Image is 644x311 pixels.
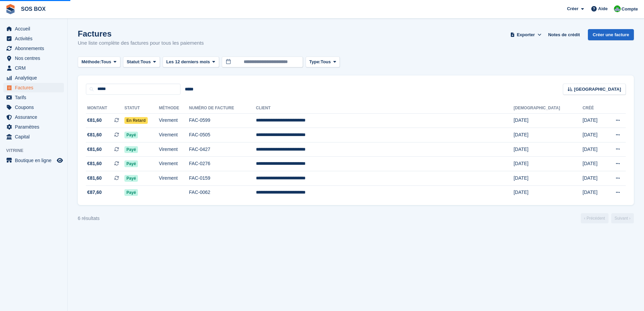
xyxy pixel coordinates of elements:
td: [DATE] [582,185,604,200]
td: FAC-0599 [189,113,256,128]
span: Assurance [15,112,55,122]
a: Suivant [611,213,634,223]
a: SOS BOX [18,3,48,15]
button: Les 12 derniers mois [163,57,219,68]
th: Statut [124,103,159,114]
button: Statut: Tous [123,57,160,68]
td: Virement [159,128,189,142]
span: Payé [124,132,138,138]
span: Exporter [517,31,535,38]
td: [DATE] [582,113,604,128]
a: menu [3,112,64,122]
span: €81,60 [87,175,102,182]
td: FAC-0505 [189,128,256,142]
td: FAC-0427 [189,142,256,157]
th: Numéro de facture [189,103,256,114]
a: menu [3,63,64,73]
td: Virement [159,157,189,171]
a: menu [3,24,64,34]
span: Vitrine [6,147,67,154]
span: €87,60 [87,189,102,196]
a: menu [3,93,64,102]
a: menu [3,122,64,132]
span: Les 12 derniers mois [166,59,210,65]
span: Tous [101,59,111,65]
span: Coupons [15,103,55,112]
h1: Factures [78,29,204,38]
span: Méthode: [81,59,101,65]
span: €81,60 [87,146,102,153]
span: €81,60 [87,117,102,124]
td: [DATE] [582,142,604,157]
span: Payé [124,160,138,167]
span: Paramètres [15,122,55,132]
a: menu [3,73,64,83]
td: FAC-0276 [189,157,256,171]
span: Tous [141,59,151,65]
td: Virement [159,142,189,157]
button: Type: Tous [306,57,340,68]
span: [GEOGRAPHIC_DATA] [574,86,621,93]
span: Payé [124,189,138,196]
span: Compte [622,6,638,13]
span: Payé [124,146,138,153]
a: menu [3,132,64,141]
nav: Page [579,213,635,223]
a: menu [3,34,64,43]
span: Accueil [15,24,55,34]
td: [DATE] [582,128,604,142]
a: menu [3,44,64,53]
span: €81,60 [87,131,102,138]
img: Fabrice [614,5,621,12]
button: Méthode: Tous [78,57,120,68]
td: [DATE] [514,128,582,142]
a: menu [3,156,64,165]
td: Virement [159,113,189,128]
p: Une liste complète des factures pour tous les paiements [78,39,204,47]
th: Montant [86,103,124,114]
td: [DATE] [514,142,582,157]
th: Créé [582,103,604,114]
td: FAC-0159 [189,171,256,186]
span: Analytique [15,73,55,83]
a: Notes de crédit [545,29,582,40]
td: [DATE] [514,157,582,171]
td: Virement [159,171,189,186]
td: [DATE] [514,113,582,128]
th: Client [256,103,514,114]
span: Activités [15,34,55,43]
a: Précédent [581,213,609,223]
span: Nos centres [15,53,55,63]
span: Capital [15,132,55,141]
span: Aide [598,5,607,12]
button: Exporter [509,29,543,40]
span: Tarifs [15,93,55,102]
td: FAC-0062 [189,185,256,200]
td: [DATE] [514,171,582,186]
span: Tous [320,59,331,65]
span: Payé [124,175,138,182]
th: Méthode [159,103,189,114]
td: [DATE] [582,171,604,186]
td: [DATE] [582,157,604,171]
a: menu [3,103,64,112]
span: CRM [15,63,55,73]
span: €81,60 [87,160,102,167]
a: Créer une facture [588,29,634,40]
a: menu [3,83,64,92]
span: Statut: [127,59,141,65]
span: Factures [15,83,55,92]
span: Type: [309,59,321,65]
div: 6 résultats [78,215,100,222]
a: menu [3,53,64,63]
span: Créer [567,5,578,12]
span: En retard [124,117,148,124]
span: Boutique en ligne [15,156,55,165]
td: [DATE] [514,185,582,200]
th: [DEMOGRAPHIC_DATA] [514,103,582,114]
a: Boutique d'aperçu [56,156,64,164]
img: stora-icon-8386f47178a22dfd0bd8f6a31ec36ba5ce8667c1dd55bd0f319d3a0aa187defe.svg [5,4,16,14]
span: Abonnements [15,44,55,53]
